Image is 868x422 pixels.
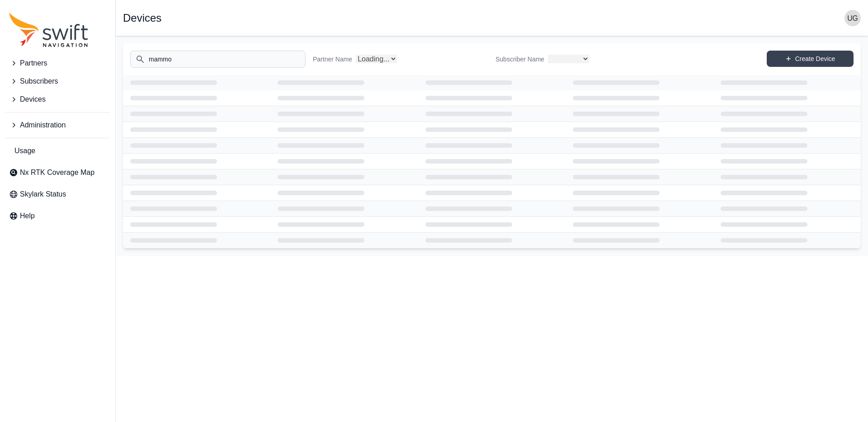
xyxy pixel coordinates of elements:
[5,164,110,182] a: Nx RTK Coverage Map
[20,120,66,131] span: Administration
[20,167,94,178] span: Nx RTK Coverage Map
[20,94,46,105] span: Devices
[495,55,544,64] label: Subscriber Name
[5,142,110,160] a: Usage
[20,58,47,69] span: Partners
[14,145,35,156] span: Usage
[5,116,110,134] button: Administration
[844,10,861,26] img: user photo
[20,211,35,221] span: Help
[5,54,110,72] button: Partners
[767,51,854,67] a: Create Device
[20,76,58,87] span: Subscribers
[123,13,161,23] h1: Devices
[130,51,306,68] input: Search
[5,207,110,225] a: Help
[20,189,66,200] span: Skylark Status
[5,72,110,90] button: Subscribers
[5,185,110,203] a: Skylark Status
[5,90,110,108] button: Devices
[313,55,352,64] label: Partner Name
